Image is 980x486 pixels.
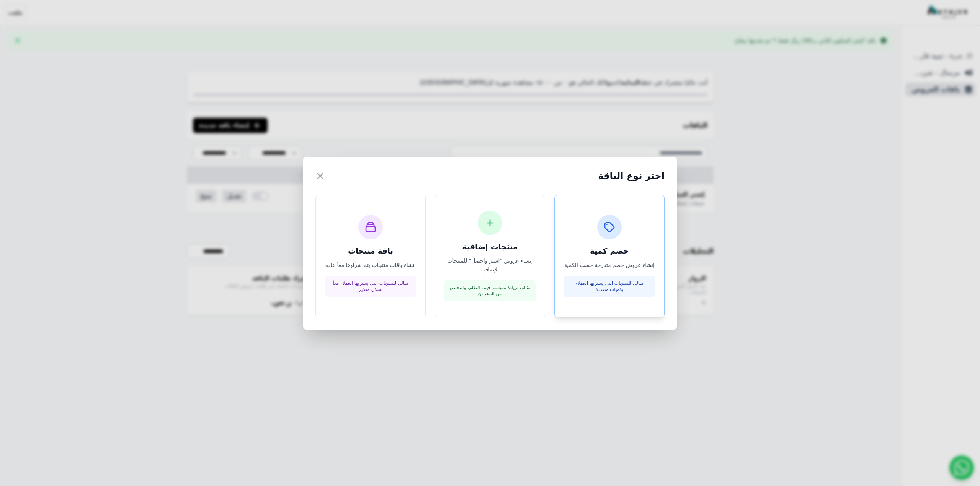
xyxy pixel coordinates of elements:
[444,257,536,274] p: إنشاء عروض "اشتر واحصل" للمنتجات الإضافية
[315,169,325,183] button: ×
[325,245,416,256] h3: باقة منتجات
[444,241,536,252] h3: منتجات إضافية
[598,170,665,182] h2: اختر نوع الباقة
[330,280,412,293] p: مثالي للمنتجات التي يشتريها العملاء معاً بشكل متكرر
[568,280,650,293] p: مثالي للمنتجات التي يشتريها العملاء بكميات متعددة
[449,284,531,297] p: مثالي لزيادة متوسط قيمة الطلب والتخلص من المخزون
[325,261,416,270] p: إنشاء باقات منتجات يتم شراؤها معاً عادة
[564,245,655,256] h3: خصم كمية
[564,261,655,270] p: إنشاء عروض خصم متدرجة حسب الكمية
